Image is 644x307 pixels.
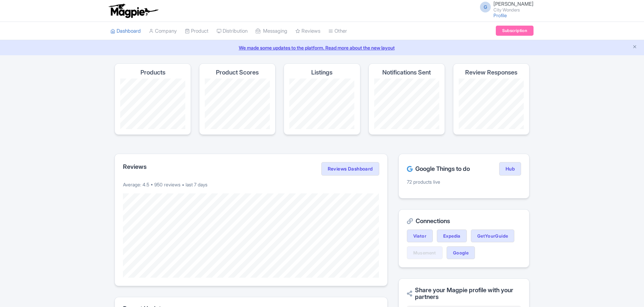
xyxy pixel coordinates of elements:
[185,22,208,40] a: Product
[149,22,177,40] a: Company
[493,12,507,18] a: Profile
[407,287,521,300] h2: Share your Magpie profile with your partners
[295,22,320,40] a: Reviews
[217,22,248,40] a: Distribution
[465,69,517,76] h4: Review Responses
[123,181,379,188] p: Average: 4.5 • 950 reviews • last 7 days
[311,69,332,76] h4: Listings
[382,69,431,76] h4: Notifications Sent
[476,1,534,12] a: G [PERSON_NAME] City Wonders
[256,22,287,40] a: Messaging
[321,162,379,176] a: Reviews Dashboard
[407,218,521,224] h2: Connections
[4,44,640,51] a: We made some updates to the platform. Read more about the new layout
[407,246,443,259] a: Musement
[110,22,141,40] a: Dashboard
[499,162,521,176] a: Hub
[407,229,433,242] a: Viator
[493,8,534,12] small: City Wonders
[107,3,159,18] img: logo-ab69f6fb50320c5b225c76a69d11143b.png
[471,229,515,242] a: GetYourGuide
[216,69,259,76] h4: Product Scores
[480,2,491,12] span: G
[493,1,534,7] span: [PERSON_NAME]
[140,69,165,76] h4: Products
[632,43,637,51] button: Close announcement
[328,22,347,40] a: Other
[447,246,475,259] a: Google
[123,163,147,170] h2: Reviews
[407,178,521,185] p: 72 products live
[496,26,534,36] a: Subscription
[437,229,467,242] a: Expedia
[407,165,470,172] h2: Google Things to do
